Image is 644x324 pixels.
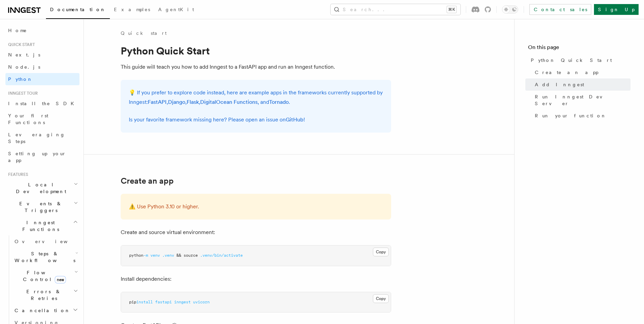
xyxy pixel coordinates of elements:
[8,76,33,82] span: Python
[129,115,383,124] p: Is your favorite framework missing here? Please open an issue on !
[12,235,79,248] a: Overview
[162,253,174,258] span: .venv
[168,99,185,105] a: Django
[5,172,28,177] span: Features
[12,267,79,285] button: Flow Controlnew
[187,99,199,105] a: Flask
[5,49,79,61] a: Next.js
[12,304,79,317] button: Cancellation
[5,91,38,96] span: Inngest tour
[110,2,154,18] a: Examples
[114,7,150,12] span: Examples
[143,253,148,258] span: -m
[155,300,172,304] span: fastapi
[121,62,391,72] p: This guide will teach you how to add Inngest to a FastAPI app and run an Inngest function.
[8,52,40,57] span: Next.js
[148,99,167,105] a: FastAPI
[12,269,74,283] span: Flow Control
[184,253,198,258] span: source
[200,253,243,258] span: .venv/bin/activate
[535,81,584,88] span: Add Inngest
[5,179,79,198] button: Local Development
[529,4,591,15] a: Contact sales
[121,176,174,186] a: Create an app
[373,248,389,256] button: Copy
[5,216,79,235] button: Inngest Functions
[121,228,391,237] p: Create and source virtual environment:
[150,253,160,258] span: venv
[447,6,456,13] kbd: ⌘K
[12,248,79,267] button: Steps & Workflows
[5,147,79,166] a: Setting up your app
[286,116,304,123] a: GitHub
[129,88,383,107] p: 💡 If you prefer to explore code instead, here are example apps in the frameworks currently suppor...
[269,99,289,105] a: Tornado
[532,110,630,122] a: Run your function
[535,69,598,76] span: Create an app
[5,181,74,195] span: Local Development
[8,27,27,34] span: Home
[121,30,167,37] a: Quick start
[531,57,612,64] span: Python Quick Start
[502,5,518,14] button: Toggle dark mode
[158,7,194,12] span: AgentKit
[5,219,73,233] span: Inngest Functions
[8,113,48,125] span: Your first Functions
[532,91,630,110] a: Run Inngest Dev Server
[5,97,79,110] a: Install the SDK
[373,294,389,303] button: Copy
[15,239,84,244] span: Overview
[532,66,630,78] a: Create an app
[5,198,79,216] button: Events & Triggers
[121,45,391,57] h1: Python Quick Start
[174,300,191,304] span: inngest
[121,274,391,284] p: Install dependencies:
[12,307,70,314] span: Cancellation
[5,200,74,214] span: Events & Triggers
[331,4,460,15] button: Search...⌘K
[50,7,106,12] span: Documentation
[12,285,79,304] button: Errors & Retries
[176,253,181,258] span: &&
[5,61,79,73] a: Node.js
[129,300,136,304] span: pip
[8,101,78,106] span: Install the SDK
[12,250,75,264] span: Steps & Workflows
[528,43,630,54] h4: On this page
[55,276,66,283] span: new
[535,112,606,119] span: Run your function
[200,99,258,105] a: DigitalOcean Functions
[535,93,630,107] span: Run Inngest Dev Server
[193,300,210,304] span: uvicorn
[8,132,65,144] span: Leveraging Steps
[5,129,79,147] a: Leveraging Steps
[8,151,66,163] span: Setting up your app
[136,300,153,304] span: install
[532,78,630,91] a: Add Inngest
[5,73,79,85] a: Python
[129,253,143,258] span: python
[46,2,110,19] a: Documentation
[5,110,79,129] a: Your first Functions
[5,42,35,47] span: Quick start
[129,202,383,211] p: ⚠️ Use Python 3.10 or higher.
[5,24,79,37] a: Home
[528,54,630,66] a: Python Quick Start
[154,2,198,18] a: AgentKit
[8,64,40,70] span: Node.js
[594,4,639,15] a: Sign Up
[12,288,73,302] span: Errors & Retries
